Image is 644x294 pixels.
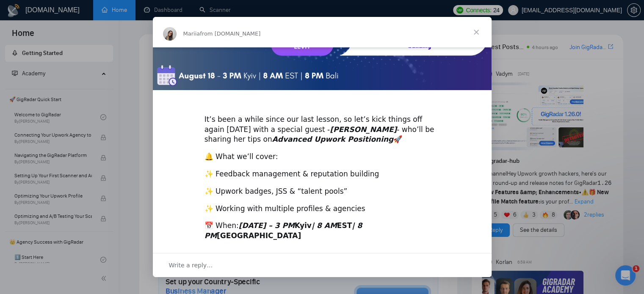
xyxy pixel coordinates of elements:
[163,27,177,41] img: Profile image for Mariia
[461,17,492,47] span: Close
[205,204,440,214] div: ✨ Working with multiple profiles & agencies
[205,221,362,240] i: | 8 PM
[330,125,397,134] i: [PERSON_NAME]
[272,135,394,143] i: Advanced Upwork Positioning
[205,104,440,145] div: ​It’s been a while since our last lesson, so let’s kick things off again [DATE] with a special gu...
[153,253,492,277] div: Open conversation and reply
[200,30,260,37] span: from [DOMAIN_NAME]
[183,30,200,37] span: Mariia
[205,187,440,197] div: ✨ Upwork badges, JSS & “talent pools”
[169,260,213,271] span: Write a reply…
[239,221,295,230] i: [DATE] – 3 PM
[205,221,440,241] div: 📅 When:
[205,169,440,179] div: ✨ Feedback management & reputation building
[312,221,337,230] i: | 8 AM
[205,152,440,162] div: 🔔 What we’ll cover:
[205,221,362,240] b: Kyiv EST [GEOGRAPHIC_DATA]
